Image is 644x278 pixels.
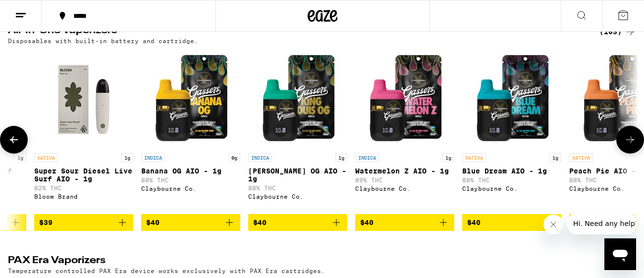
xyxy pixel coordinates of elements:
div: Bloom Brand [34,193,133,200]
iframe: Close message [543,215,563,234]
p: 0g [228,153,240,162]
p: SATIVA [462,153,486,162]
p: [PERSON_NAME] OG AIO - 1g [248,167,347,183]
p: 1g [549,153,561,162]
span: $40 [146,219,160,226]
p: 88% THC [141,177,240,183]
p: 1g [335,153,347,162]
img: Claybourne Co. - Watermelon Z AIO - 1g [355,49,454,148]
p: Temperature controlled PAX Era device works exclusively with PAX Era cartridges. [8,268,325,274]
p: 1g [14,153,26,162]
span: $40 [253,219,267,226]
p: 82% THC [34,185,133,191]
a: Open page for Blue Dream AIO - 1g from Claybourne Co. [462,49,561,214]
div: Claybourne Co. [141,185,240,192]
p: 88% THC [462,177,561,183]
span: $40 [360,219,374,226]
h2: PAX Era Vaporizers [8,256,588,268]
button: Add to bag [141,214,240,231]
img: Claybourne Co. - Banana OG AIO - 1g [141,49,240,148]
p: Watermelon Z AIO - 1g [355,167,454,175]
span: Hi. Need any help? [6,7,71,15]
button: Add to bag [355,214,454,231]
p: 89% THC [355,177,454,183]
a: (20) [604,256,636,268]
p: 1g [442,153,454,162]
p: SATIVA [569,153,593,162]
img: Claybourne Co. - Blue Dream AIO - 1g [462,49,561,148]
img: Claybourne Co. - King Louis OG AIO - 1g [248,49,347,148]
p: 1g [121,153,133,162]
p: INDICA [248,153,272,162]
iframe: Button to launch messaging window [604,238,636,270]
a: Open page for Super Sour Diesel Live Surf AIO - 1g from Bloom Brand [34,49,133,214]
p: SATIVA [34,153,58,162]
p: Super Sour Diesel Live Surf AIO - 1g [34,167,133,183]
button: Add to bag [34,214,133,231]
button: Add to bag [248,214,347,231]
p: 88% THC [248,185,347,191]
p: Blue Dream AIO - 1g [462,167,561,175]
a: Open page for Watermelon Z AIO - 1g from Claybourne Co. [355,49,454,214]
p: INDICA [141,153,165,162]
div: Claybourne Co. [462,185,561,192]
div: Claybourne Co. [248,193,347,200]
iframe: Message from company [567,213,636,234]
p: Banana OG AIO - 1g [141,167,240,175]
a: Open page for King Louis OG AIO - 1g from Claybourne Co. [248,49,347,214]
a: (103) [599,26,636,38]
h2: All-In-One Vaporizers [8,26,588,38]
p: Disposables with built-in battery and cartridge. [8,38,198,44]
p: INDICA [355,153,379,162]
img: Bloom Brand - Super Sour Diesel Live Surf AIO - 1g [34,49,133,148]
span: $40 [467,219,481,226]
a: Open page for Banana OG AIO - 1g from Claybourne Co. [141,49,240,214]
div: Claybourne Co. [355,185,454,192]
span: $39 [39,219,53,226]
button: Add to bag [462,214,561,231]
